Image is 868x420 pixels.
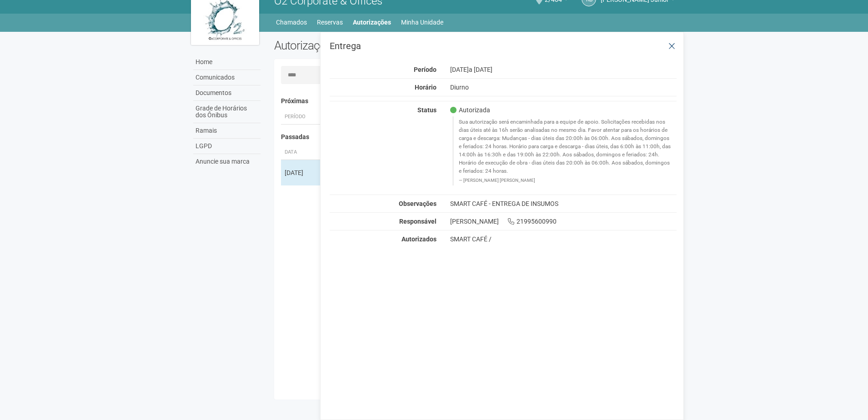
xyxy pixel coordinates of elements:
a: Comunicados [193,70,261,85]
div: [DATE] [285,168,318,177]
h2: Autorizações [274,39,469,52]
a: Documentos [193,85,261,101]
th: Período [281,110,322,125]
footer: [PERSON_NAME] [PERSON_NAME] [459,177,672,184]
span: a [DATE] [469,66,492,73]
h3: Entrega [330,41,677,50]
div: [DATE] [443,65,684,74]
a: Minha Unidade [401,16,443,29]
blockquote: Sua autorização será encaminhada para a equipe de apoio. Solicitações recebidas nos dias úteis at... [452,116,677,185]
span: Autorizada [450,106,490,114]
h4: Próximas [281,98,671,105]
strong: Responsável [399,218,437,225]
div: Diurno [443,83,684,91]
a: Chamados [276,16,307,29]
th: Data [281,145,322,160]
strong: Horário [415,84,437,91]
strong: Período [414,66,437,73]
div: SMART CAFÉ - ENTREGA DE INSUMOS [443,200,684,208]
h4: Passadas [281,134,671,140]
div: [PERSON_NAME] 21995600990 [443,217,684,225]
a: Grade de Horários dos Ônibus [193,101,261,123]
a: Ramais [193,123,261,139]
strong: Autorizados [401,235,437,243]
a: LGPD [193,139,261,154]
strong: Observações [399,200,437,207]
div: SMART CAFÉ / [450,235,677,243]
a: Autorizações [353,16,391,29]
strong: Status [417,106,437,114]
a: Home [193,55,261,70]
a: Anuncie sua marca [193,154,261,169]
a: Reservas [317,16,343,29]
